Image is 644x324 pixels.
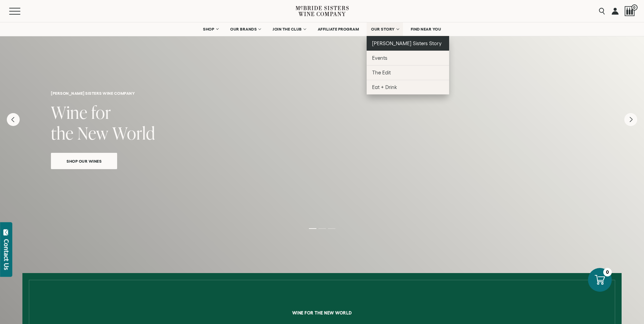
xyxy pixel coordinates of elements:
[318,228,326,229] li: Page dot 2
[51,91,593,95] h6: [PERSON_NAME] sisters wine company
[372,55,387,61] span: Events
[367,80,449,94] a: Eat + Drink
[371,27,395,32] span: OUR STORY
[230,27,257,32] span: OUR BRANDS
[268,22,310,36] a: JOIN THE CLUB
[367,36,449,51] a: [PERSON_NAME] Sisters Story
[9,8,34,15] button: Mobile Menu Trigger
[112,121,155,145] span: World
[3,239,10,270] div: Contact Us
[313,22,364,36] a: AFFILIATE PROGRAM
[411,27,441,32] span: FIND NEAR YOU
[77,121,109,145] span: New
[603,268,612,276] div: 0
[273,27,302,32] span: JOIN THE CLUB
[226,22,265,36] a: OUR BRANDS
[309,228,316,229] li: Page dot 1
[367,22,403,36] a: OUR STORY
[372,70,391,75] span: The Edit
[367,65,449,80] a: The Edit
[328,228,335,229] li: Page dot 3
[51,153,117,169] a: Shop Our Wines
[51,121,74,145] span: the
[624,113,637,126] button: Next
[203,27,215,32] span: SHOP
[91,101,111,124] span: for
[55,157,113,165] span: Shop Our Wines
[372,84,397,90] span: Eat + Drink
[74,310,570,315] h6: Wine for the new world
[631,4,638,11] span: 0
[406,22,446,36] a: FIND NEAR YOU
[7,113,20,126] button: Previous
[51,101,88,124] span: Wine
[367,51,449,65] a: Events
[372,40,442,46] span: [PERSON_NAME] Sisters Story
[199,22,222,36] a: SHOP
[318,27,359,32] span: AFFILIATE PROGRAM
